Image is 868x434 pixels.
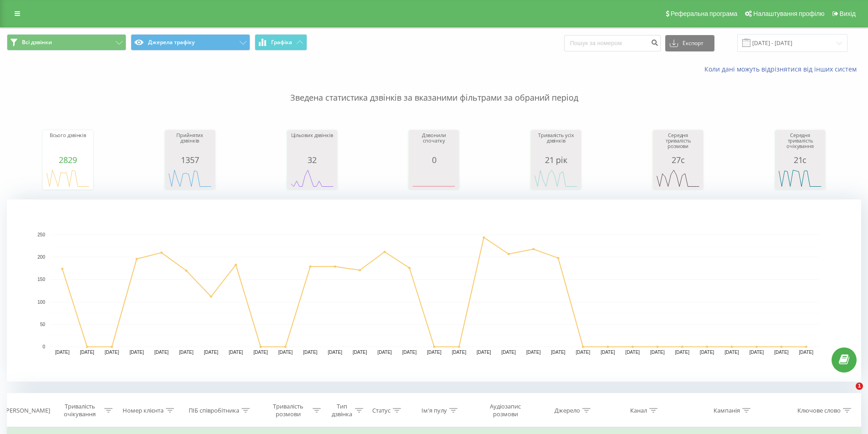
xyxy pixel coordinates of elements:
font: Дзвонили спочатку [422,132,446,144]
text: [DATE] [303,350,318,355]
text: [DATE] [774,350,789,355]
font: 21 рік [545,154,567,165]
font: Всього дзвінків [50,132,86,138]
a: Коли дані можуть відрізнятися від інших систем [704,65,861,73]
text: [DATE] [402,350,417,355]
text: [DATE] [80,350,94,355]
text: 200 [37,255,45,260]
font: Вихід [840,10,856,17]
input: Пошук за номером [564,35,661,51]
text: [DATE] [105,350,119,355]
svg: Діаграма. [7,199,861,382]
font: Середня тривалість розмови [666,132,691,149]
text: [DATE] [179,350,194,355]
font: Статус [372,406,390,414]
text: [DATE] [700,350,714,355]
text: 150 [37,277,45,282]
svg: Діаграма. [533,164,579,192]
text: 50 [40,322,46,327]
font: 1 [858,383,861,389]
button: Всі дзвінки [7,34,126,51]
font: Джерела трафіку [148,38,195,46]
font: Всі дзвінки [22,38,52,46]
text: [DATE] [477,350,491,355]
font: Реферальна програма [671,10,738,17]
font: Канал [630,406,647,414]
text: [DATE] [154,350,169,355]
text: 250 [37,232,45,237]
font: 2829 [59,154,77,165]
text: [DATE] [377,350,392,355]
svg: Діаграма. [411,164,457,192]
font: Кампанія [714,406,740,414]
text: [DATE] [601,350,615,355]
font: [PERSON_NAME] [4,406,50,414]
font: Тривалість усіх дзвінків [538,132,574,144]
text: [DATE] [576,350,591,355]
text: [DATE] [724,350,739,355]
text: [DATE] [799,350,814,355]
text: [DATE] [675,350,689,355]
text: [DATE] [253,350,268,355]
font: 1357 [181,154,199,165]
text: [DATE] [452,350,467,355]
font: 27с [672,154,684,165]
font: Налаштування профілю [753,10,824,17]
text: [DATE] [427,350,442,355]
button: Графіка [255,34,307,51]
font: Графіка [271,38,292,46]
iframe: Живий чат у інтеркомі [837,383,859,404]
svg: Діаграма. [167,164,213,192]
font: Тривалість очікування [64,402,96,418]
text: [DATE] [55,350,70,355]
svg: Діаграма. [655,164,701,192]
text: [DATE] [650,350,665,355]
text: [DATE] [278,350,293,355]
text: [DATE] [229,350,243,355]
font: Зведена статистика дзвінків за вказаними фільтрами за обраний період [290,92,578,103]
button: Експорт [665,35,714,51]
font: Прийнятих дзвінків [176,132,203,144]
text: [DATE] [502,350,516,355]
text: [DATE] [626,350,640,355]
font: Коли дані можуть відрізнятися від інших систем [704,65,857,73]
font: Тип дзвінка [332,402,352,418]
text: [DATE] [353,350,367,355]
text: 0 [42,344,45,349]
font: Цільових дзвінків [291,132,333,138]
text: [DATE] [129,350,144,355]
font: Аудіозапис розмови [490,402,521,418]
svg: Діаграма. [45,164,91,192]
font: Джерело [555,406,580,414]
svg: Діаграма. [289,164,335,192]
button: Джерела трафіку [131,34,250,51]
text: [DATE] [750,350,764,355]
svg: Діаграма. [777,164,823,192]
text: [DATE] [526,350,541,355]
font: ПІБ співробітника [189,406,239,414]
font: 21с [794,154,806,165]
font: Експорт [683,39,704,47]
font: 0 [432,154,437,165]
font: Ім'я пулу [421,406,447,414]
text: [DATE] [551,350,565,355]
text: 100 [37,300,45,305]
font: Номер клієнта [123,406,164,414]
font: 32 [308,154,317,165]
text: [DATE] [204,350,218,355]
font: Середня тривалість очікування [786,132,814,149]
font: Ключове слово [797,406,841,414]
text: [DATE] [328,350,343,355]
font: Тривалість розмови [273,402,303,418]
